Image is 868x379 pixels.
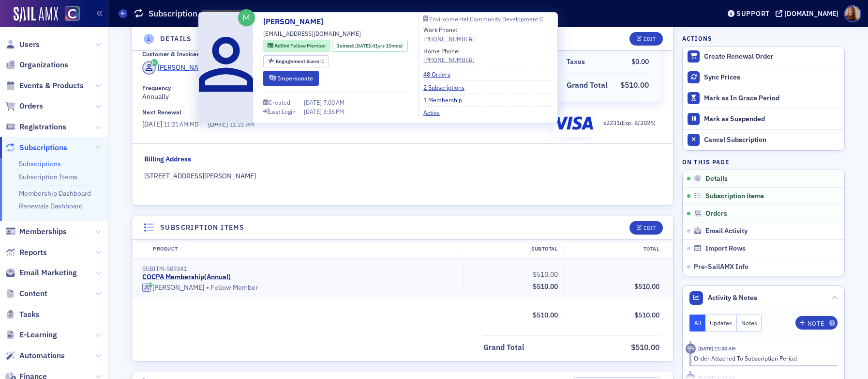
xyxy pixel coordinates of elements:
[149,8,197,19] h1: Subscription
[206,283,209,293] span: •
[5,142,67,153] a: Subscriptions
[269,100,290,105] div: Created
[142,84,545,102] div: Annually
[206,10,239,18] span: SUB-509335
[5,268,77,278] a: Email Marketing
[19,309,40,320] span: Tasks
[19,350,65,361] span: Automations
[776,10,842,17] button: [DOMAIN_NAME]
[263,55,329,67] div: Engagement Score: 1
[683,109,844,129] button: Mark as Suspended
[463,245,564,253] div: Subtotal
[705,244,746,253] span: Import Rows
[276,58,322,64] span: Engagement Score :
[142,109,181,116] div: Next Renewal
[142,273,231,282] a: COCPA Membership(Annual)
[142,265,456,272] div: SUBITM-509341
[144,154,191,164] div: Billing Address
[19,122,66,132] span: Registrations
[634,311,659,319] span: $510.00
[682,34,712,43] h4: Actions
[19,189,91,198] a: Membership Dashboard
[553,113,593,133] img: visa
[268,42,326,50] a: Active Fellow Member
[152,284,204,292] div: [PERSON_NAME]
[5,60,68,70] a: Organizations
[483,342,524,353] div: Grand Total
[844,5,861,22] span: Profile
[164,120,188,128] span: 11:21 AM
[5,80,84,91] a: Events & Products
[708,293,757,303] span: Activity & Notes
[429,16,543,22] div: Environmental Community Development C
[19,226,67,237] span: Memberships
[355,42,403,50] div: (41yrs 10mos)
[682,158,845,166] h4: On this page
[337,42,355,50] span: Joined :
[5,288,47,299] a: Content
[683,129,844,150] button: Cancel Subscription
[737,315,762,332] button: Notes
[704,73,839,82] div: Sync Prices
[423,34,475,43] div: [PHONE_NUMBER]
[564,245,666,253] div: Total
[323,108,344,115] span: 3:36 PM
[705,227,748,236] span: Email Activity
[65,6,80,21] img: SailAMX
[644,225,656,231] div: Edit
[19,330,57,340] span: E-Learning
[704,136,839,144] div: Cancel Subscription
[19,39,40,50] span: Users
[304,98,323,106] span: [DATE]
[423,108,447,117] a: Active
[263,71,319,86] button: Impersonate
[423,70,458,79] a: 48 Orders
[290,42,326,49] span: Fellow Member
[567,79,611,91] span: Grand Total
[694,262,748,271] span: Pre-SailAMX Info
[160,222,244,233] h4: Subscription items
[644,36,656,42] div: Edit
[704,94,839,103] div: Mark as In Grace Period
[629,32,663,46] button: Edit
[142,84,171,92] div: Frequency
[483,342,528,353] span: Grand Total
[5,226,67,237] a: Memberships
[144,171,661,181] div: [STREET_ADDRESS][PERSON_NAME]
[188,120,202,128] span: MDT
[142,50,200,58] div: Customer & Invoicee
[304,108,323,115] span: [DATE]
[269,109,296,114] div: Last Login
[603,118,656,127] p: x 2231 (Exp. 8 / 2026 )
[784,9,838,18] div: [DOMAIN_NAME]
[683,67,844,88] button: Sync Prices
[5,101,43,111] a: Orders
[146,245,463,253] div: Product
[5,330,57,340] a: E-Learning
[142,283,456,293] div: Fellow Member
[19,80,84,91] span: Events & Products
[423,25,475,43] div: Work Phone:
[620,80,649,90] span: $510.00
[423,16,552,22] a: Environmental Community Development C
[355,42,370,49] span: [DATE]
[142,120,164,128] span: [DATE]
[19,268,77,278] span: Email Marketing
[533,282,558,291] span: $510.00
[686,344,696,354] div: Activity
[19,288,47,299] span: Content
[705,192,764,201] span: Subscription items
[533,270,558,279] span: $510.00
[263,16,330,28] a: [PERSON_NAME]
[19,247,47,258] span: Reports
[5,122,66,132] a: Registrations
[634,282,659,291] span: $510.00
[263,40,330,52] div: Active: Active: Fellow Member
[795,316,838,330] button: Note
[705,174,728,183] span: Details
[689,315,706,332] button: All
[423,83,472,92] a: 2 Subscriptions
[683,88,844,109] button: Mark as In Grace Period
[423,55,475,64] a: [PHONE_NUMBER]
